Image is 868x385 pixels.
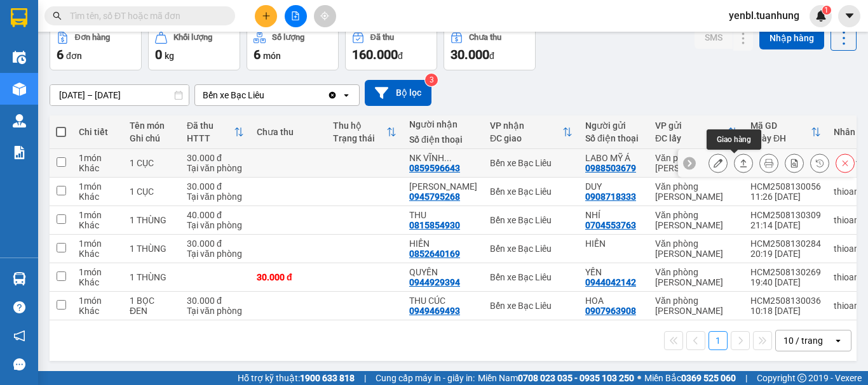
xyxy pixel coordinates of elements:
[489,51,494,61] span: đ
[187,121,234,131] div: Đã thu
[66,51,82,61] span: đơn
[490,301,573,311] div: Bến xe Bạc Liêu
[13,272,26,285] img: warehouse-icon
[345,25,437,70] button: Đã thu160.000đ
[148,25,240,70] button: Khối lượng0kg
[719,8,810,23] span: yenbl.tuanhung
[490,121,562,131] div: VP nhận
[70,9,220,23] input: Tìm tên, số ĐT hoặc mã đơn
[695,26,733,49] button: SMS
[79,153,117,163] div: 1 món
[187,153,244,163] div: 30.000 đ
[314,5,336,27] button: aim
[655,267,738,287] div: Văn phòng [PERSON_NAME]
[257,127,320,137] div: Chưa thu
[130,272,174,282] div: 1 THÙNG
[130,121,174,131] div: Tên món
[750,181,821,192] div: HCM2508130056
[750,220,821,230] div: 21:14 [DATE]
[187,296,244,306] div: 30.000 đ
[300,373,355,383] strong: 1900 633 818
[341,90,351,100] svg: open
[13,330,25,342] span: notification
[247,25,339,70] button: Số lượng6món
[255,5,277,27] button: plus
[266,89,267,101] input: Selected Bến xe Bạc Liêu.
[490,133,562,143] div: ĐC giao
[50,25,142,70] button: Đơn hàng6đơn
[13,114,26,127] img: warehouse-icon
[79,127,117,137] div: Chi tiết
[745,371,747,385] span: |
[655,181,738,202] div: Văn phòng [PERSON_NAME]
[130,296,174,316] div: 1 BỌC ĐEN
[490,244,573,254] div: Bến xe Bạc Liêu
[165,51,174,61] span: kg
[155,47,162,62] span: 0
[254,47,261,62] span: 6
[130,158,174,168] div: 1 CỤC
[824,6,829,15] span: 1
[444,153,452,163] span: ...
[333,121,386,131] div: Thu hộ
[173,33,212,42] div: Khối lượng
[409,306,460,316] div: 0949469493
[585,277,636,287] div: 0944042142
[398,51,403,61] span: đ
[187,163,244,173] div: Tại văn phòng
[655,153,738,173] div: Văn phòng [PERSON_NAME]
[585,220,636,230] div: 0704553763
[750,121,811,131] div: Mã GD
[187,210,244,220] div: 40.000 đ
[409,153,477,163] div: NK VĨNH HƯNG
[750,249,821,259] div: 20:19 [DATE]
[585,153,642,163] div: LABO MỸ Á
[364,371,366,385] span: |
[291,11,300,20] span: file-add
[681,373,736,383] strong: 0369 525 060
[469,33,501,42] div: Chưa thu
[655,133,728,143] div: ĐC lấy
[585,121,642,131] div: Người gửi
[130,133,174,143] div: Ghi chú
[585,306,636,316] div: 0907963908
[838,5,860,27] button: caret-down
[797,374,806,382] span: copyright
[709,331,728,350] button: 1
[518,373,634,383] strong: 0708 023 035 - 0935 103 250
[187,181,244,192] div: 30.000 đ
[263,51,281,61] span: món
[815,10,827,22] img: icon-new-feature
[409,119,477,129] div: Người nhận
[13,358,25,370] span: message
[750,238,821,249] div: HCM2508130284
[333,133,386,143] div: Trạng thái
[844,10,855,22] span: caret-down
[585,210,642,220] div: NHÍ
[750,210,821,220] div: HCM2508130309
[490,186,573,197] div: Bến xe Bạc Liêu
[451,47,489,62] span: 30.000
[79,192,117,202] div: Khác
[262,11,271,20] span: plus
[409,192,460,202] div: 0945795268
[750,267,821,277] div: HCM2508130269
[79,296,117,306] div: 1 món
[13,51,26,64] img: warehouse-icon
[187,306,244,316] div: Tại văn phòng
[272,33,304,42] div: Số lượng
[750,192,821,202] div: 11:26 [DATE]
[585,238,642,249] div: HIỀN
[376,371,475,385] span: Cung cấp máy in - giấy in:
[365,80,431,106] button: Bộ lọc
[409,220,460,230] div: 0815854930
[203,89,264,101] div: Bến xe Bạc Liêu
[50,85,189,105] input: Select a date range.
[180,115,250,149] th: Toggle SortBy
[409,277,460,287] div: 0944929394
[409,249,460,259] div: 0852640169
[655,238,738,259] div: Văn phòng [PERSON_NAME]
[444,25,536,70] button: Chưa thu30.000đ
[409,163,460,173] div: 0859596643
[79,163,117,173] div: Khác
